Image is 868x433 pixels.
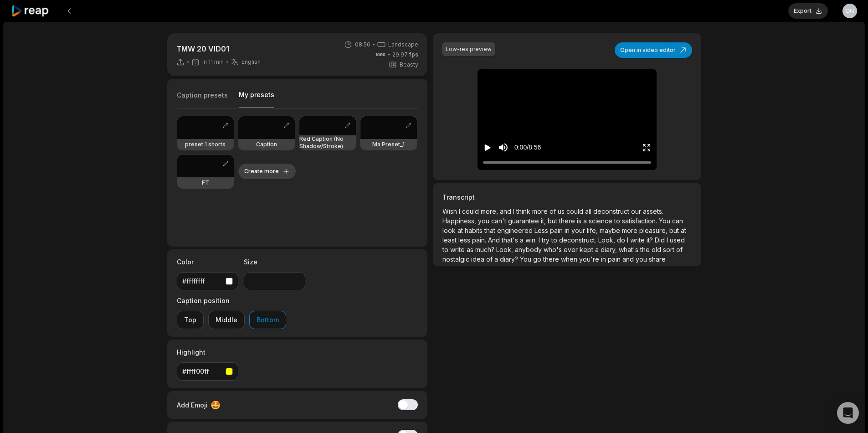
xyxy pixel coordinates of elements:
label: Color [177,257,238,267]
span: more [622,227,639,234]
span: it, [541,217,548,225]
h3: FT [202,179,209,186]
span: in [565,227,571,234]
label: Caption position [177,296,286,305]
span: can't [491,217,508,225]
span: nostalgic [442,255,471,263]
span: think [516,207,532,215]
span: can [672,217,683,225]
span: I [627,236,630,244]
span: You [659,217,672,225]
span: who's [544,246,564,253]
p: TMW 20 VID01 [176,43,261,54]
span: a [595,246,601,253]
button: Bottom [249,311,286,329]
span: Look, [496,246,515,253]
span: a [494,255,500,263]
span: write [630,236,647,244]
button: Mute sound [498,142,509,153]
span: your [571,227,587,234]
span: more, [481,207,500,215]
span: you [478,217,491,225]
button: #ffffffff [177,272,238,290]
button: Open in video editor [615,42,692,58]
span: habits [465,227,484,234]
div: #ffffffff [182,276,222,286]
span: deconstruct [593,207,631,215]
span: all [585,207,593,215]
span: pain [608,255,622,263]
span: could [462,207,481,215]
span: You [520,255,533,263]
span: I [539,236,542,244]
label: Size [244,257,305,267]
span: look [442,227,457,234]
span: that's [502,236,520,244]
h3: Ma Preset_1 [372,141,405,148]
span: more [532,207,550,215]
span: there [543,255,561,263]
span: you [636,255,649,263]
span: less [458,236,472,244]
span: pain [550,227,565,234]
span: deconstruct. [559,236,598,244]
span: much? [475,246,496,253]
span: it? [647,236,655,244]
span: what's [619,246,640,253]
span: 29.97 [392,51,418,59]
span: Landscape [388,41,418,49]
button: Top [177,311,204,329]
span: Add Emoji [177,400,208,410]
span: Beasty [400,61,418,69]
span: And [488,236,502,244]
span: do [617,236,627,244]
label: Highlight [177,347,238,357]
div: 0:00 / 8:56 [514,143,541,152]
span: could [566,207,585,215]
span: our [631,207,643,215]
span: of [550,207,558,215]
span: of [486,255,494,263]
button: My presets [239,90,274,108]
h3: Red Caption (No Shadow/Stroke) [299,135,356,150]
span: when [561,255,579,263]
div: #ffff00ff [182,366,222,376]
h3: Transcript [442,192,691,202]
span: pleasure, [639,227,669,234]
span: as [467,246,475,253]
span: in 11 min [202,58,224,66]
span: 🤩 [211,399,221,411]
h3: Caption [256,141,277,148]
span: but [669,227,681,234]
h3: preset 1 shorts [185,141,226,148]
span: assets. [643,207,663,215]
span: diary, [601,246,619,253]
span: share [649,255,666,263]
span: diary? [500,255,520,263]
span: of [676,246,683,253]
span: at [681,227,686,234]
div: Low-res preview [446,45,492,53]
span: science [589,217,614,225]
span: old [652,246,663,253]
span: kept [580,246,595,253]
span: ever [564,246,580,253]
button: Create more [238,164,296,179]
span: maybe [600,227,622,234]
button: #ffff00ff [177,362,238,381]
span: Did [655,236,667,244]
span: I [513,207,516,215]
span: I [667,236,670,244]
button: Enter Fullscreen [642,139,651,156]
span: Happiness, [442,217,478,225]
span: life, [587,227,600,234]
span: guarantee [508,217,541,225]
span: engineered [497,227,534,234]
span: and [622,255,636,263]
span: there [559,217,577,225]
span: 08:56 [355,41,370,49]
span: satisfaction. [622,217,659,225]
span: win. [525,236,539,244]
span: a [583,217,589,225]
